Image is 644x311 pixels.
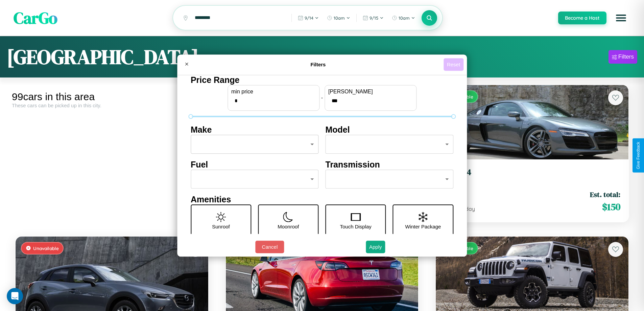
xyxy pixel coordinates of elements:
h4: Make [191,125,319,135]
button: Cancel [255,241,284,253]
button: 9/15 [359,13,387,23]
div: Open Intercom Messenger [7,288,23,304]
p: Touch Display [340,222,371,231]
button: 10am [388,13,419,23]
button: 9/14 [294,13,322,23]
h4: Model [326,125,454,135]
h4: Price Range [191,75,453,85]
label: [PERSON_NAME] [328,89,413,95]
h1: [GEOGRAPHIC_DATA] [7,43,199,71]
h4: Amenities [191,195,453,204]
h4: Filters [193,62,444,67]
div: These cars can be picked up in this city. [12,103,212,108]
button: Become a Host [558,12,606,24]
div: Filters [618,53,634,60]
span: CarGo [14,7,57,29]
span: 9 / 14 [305,15,313,21]
div: Give Feedback [636,142,641,169]
button: Filters [609,50,637,64]
a: Audi S42022 [444,168,620,184]
button: Reset [444,58,463,71]
span: 10am [399,15,410,21]
span: $ 150 [602,200,620,214]
button: 10am [324,13,354,23]
span: 10am [334,15,345,21]
label: min price [231,89,316,95]
h4: Fuel [191,160,319,170]
h4: Transmission [326,160,454,170]
button: Open menu [612,8,630,27]
button: Apply [366,241,385,253]
span: / day [461,205,475,212]
p: - [321,93,323,102]
span: 9 / 15 [369,15,378,21]
p: Moonroof [278,222,299,231]
span: Est. total: [590,190,620,199]
div: 99 cars in this area [12,91,212,103]
p: Sunroof [212,222,230,231]
h3: Audi S4 [444,168,620,177]
span: Unavailable [33,245,59,251]
p: Winter Package [405,222,441,231]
